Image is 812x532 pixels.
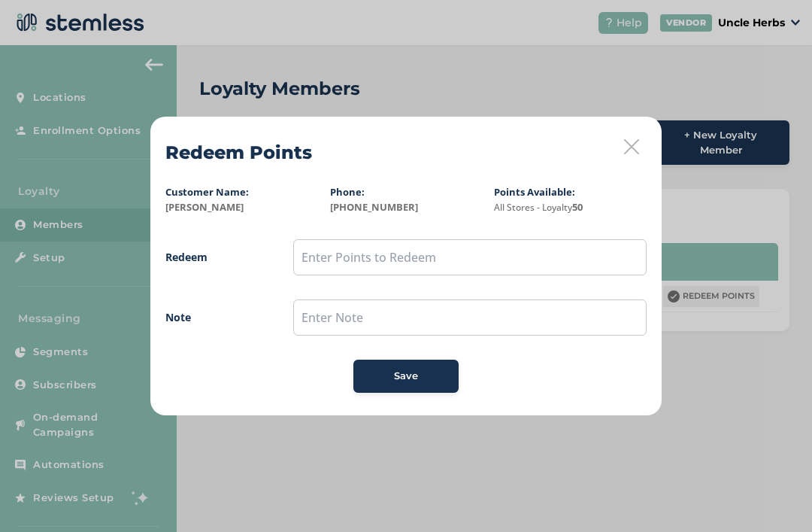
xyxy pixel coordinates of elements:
label: Phone: [330,185,365,199]
label: [PERSON_NAME] [165,200,318,215]
label: Customer Name: [165,185,249,199]
label: Note [165,309,263,325]
label: [PHONE_NUMBER] [330,200,483,215]
label: 50 [494,200,647,215]
input: Enter Note [293,299,647,336]
iframe: Chat Widget [737,460,812,532]
button: Save [353,360,459,393]
input: Enter Points to Redeem [293,239,647,275]
h2: Redeem Points [165,139,312,166]
span: Save [394,369,418,384]
label: Redeem [165,249,263,265]
label: Points Available: [494,185,575,199]
small: All Stores - Loyalty [494,201,572,214]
